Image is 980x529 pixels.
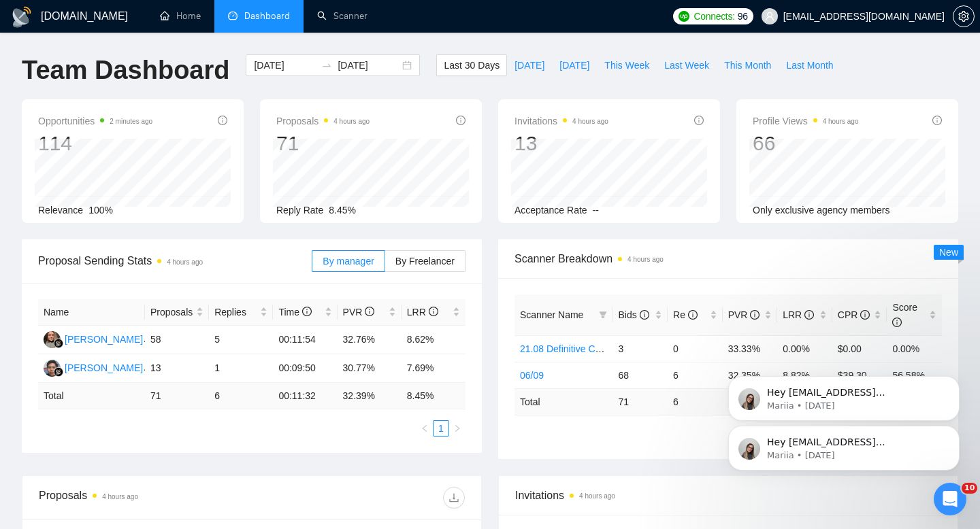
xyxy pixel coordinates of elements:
[436,54,507,76] button: Last 30 Days
[717,54,779,76] button: This Month
[932,116,942,125] span: info-circle
[338,354,402,383] td: 30.77%
[416,420,433,437] li: Previous Page
[640,310,649,320] span: info-circle
[694,116,704,125] span: info-circle
[209,326,273,354] td: 5
[934,483,966,515] iframe: Intercom live chat
[321,60,332,71] span: swap-right
[54,339,63,348] img: gigradar-bm.png
[402,383,465,409] td: 8.45 %
[449,420,465,437] li: Next Page
[407,307,438,318] span: LRR
[679,11,689,22] img: upwork-logo.png
[668,388,723,415] td: 6
[59,103,235,276] span: Hey [EMAIL_ADDRESS][DOMAIN_NAME], Looks like your Upwork agency Molius Social ran out of connects...
[449,420,465,437] button: right
[38,131,152,156] div: 114
[209,383,273,409] td: 6
[329,205,356,216] span: 8.45%
[20,92,252,137] div: message notification from Mariia, 1w ago. Hey hello@molius.social, Looks like your Upwork agency ...
[145,299,209,326] th: Proposals
[254,58,316,73] input: Start date
[214,305,257,320] span: Replies
[953,5,975,27] button: setting
[102,493,138,500] time: 4 hours ago
[433,420,449,437] li: 1
[597,54,657,76] button: This Week
[416,420,433,437] button: left
[44,333,143,344] a: VM[PERSON_NAME]
[276,113,370,129] span: Proposals
[657,54,717,76] button: Last Week
[278,307,311,318] span: Time
[421,424,429,432] span: left
[953,11,975,22] a: setting
[453,424,461,432] span: right
[444,58,500,73] span: Last 30 Days
[444,492,464,503] span: download
[22,54,229,86] h1: Team Dashboard
[44,362,143,373] a: MR[PERSON_NAME]
[514,131,608,156] div: 13
[753,205,890,216] span: Only exclusive agency members
[317,10,367,22] a: searchScanner
[520,309,583,320] span: Scanner Name
[145,326,209,354] td: 58
[38,383,145,409] td: Total
[939,247,958,258] span: New
[738,9,748,24] span: 96
[604,58,649,73] span: This Week
[218,116,227,125] span: info-circle
[273,354,337,383] td: 00:09:50
[65,360,143,375] div: [PERSON_NAME]
[507,54,552,76] button: [DATE]
[167,258,203,266] time: 4 hours ago
[302,307,312,316] span: info-circle
[668,335,723,362] td: 0
[145,383,209,409] td: 71
[962,483,977,494] span: 10
[44,331,61,348] img: VM
[673,309,698,320] span: Re
[443,487,465,509] button: download
[273,383,337,409] td: 00:11:32
[765,12,774,21] span: user
[753,131,859,156] div: 66
[515,487,941,504] span: Invitations
[323,256,374,267] span: By manager
[786,58,833,73] span: Last Month
[333,118,370,125] time: 4 hours ago
[160,10,201,22] a: homeHome
[402,354,465,383] td: 7.69%
[724,58,771,73] span: This Month
[54,367,63,377] img: gigradar-bm.png
[596,305,610,325] span: filter
[612,388,668,415] td: 71
[38,252,312,269] span: Proposal Sending Stats
[31,104,52,126] img: Profile image for Mariia
[276,131,370,156] div: 71
[59,116,235,128] p: Message from Mariia, sent 1w ago
[953,11,974,22] span: setting
[612,335,668,362] td: 3
[338,326,402,354] td: 32.76%
[209,354,273,383] td: 1
[273,326,337,354] td: 00:11:54
[365,307,374,316] span: info-circle
[599,311,607,319] span: filter
[579,492,615,500] time: 4 hours ago
[688,310,698,320] span: info-circle
[395,256,455,267] span: By Freelancer
[244,10,290,22] span: Dashboard
[520,343,772,354] a: 21.08 Definitive Cold Email Infrastructure Specialist Needed
[402,326,465,354] td: 8.62%
[228,11,238,20] span: dashboard
[38,299,145,326] th: Name
[429,307,438,316] span: info-circle
[38,205,83,216] span: Relevance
